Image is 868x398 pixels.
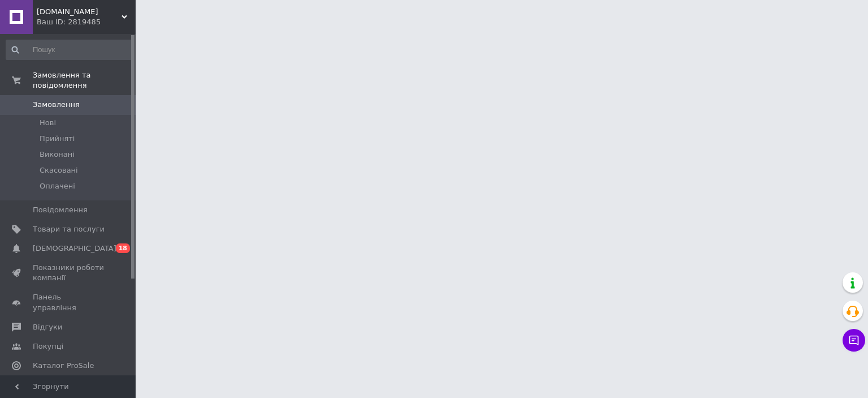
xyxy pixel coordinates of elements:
span: Нові [40,118,56,128]
span: Покупці [33,341,63,352]
span: Товари та послуги [33,224,105,234]
span: Відгуки [33,322,62,332]
span: Виконані [40,149,75,160]
span: Замовлення та повідомлення [33,70,136,91]
span: Скасовані [40,165,78,176]
span: Оплачені [40,181,75,191]
span: Замовлення [33,100,80,110]
div: Ваш ID: 2819485 [37,17,136,27]
span: allibert-keter.com.ua [37,7,121,17]
span: Панель управління [33,292,105,313]
span: Показники роботи компанії [33,263,105,283]
span: Повідомлення [33,205,88,215]
span: Каталог ProSale [33,361,94,371]
button: Чат з покупцем [843,329,865,352]
span: Прийняті [40,134,75,144]
span: [DEMOGRAPHIC_DATA] [33,243,116,254]
span: 18 [116,243,130,253]
input: Пошук [6,40,133,60]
